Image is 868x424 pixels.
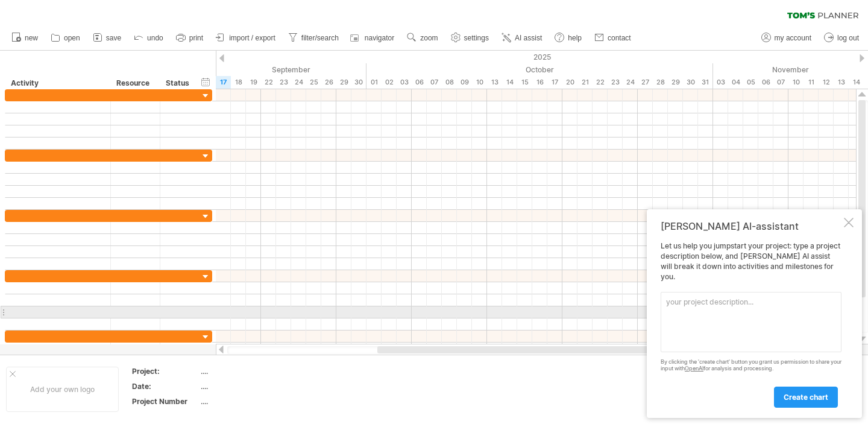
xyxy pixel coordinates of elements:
[427,76,442,89] div: Tuesday, 7 October 2025
[517,76,532,89] div: Wednesday, 15 October 2025
[608,34,631,42] span: contact
[698,76,713,89] div: Friday, 31 October 2025
[442,76,457,89] div: Wednesday, 8 October 2025
[758,76,773,89] div: Thursday, 6 November 2025
[713,76,728,89] div: Monday, 3 November 2025
[593,76,608,89] div: Wednesday, 22 October 2025
[131,30,167,46] a: undo
[106,34,121,42] span: save
[301,34,339,42] span: filter/search
[638,76,653,89] div: Monday, 27 October 2025
[173,30,207,46] a: print
[464,34,489,42] span: settings
[568,34,582,42] span: help
[498,30,546,46] a: AI assist
[591,30,635,46] a: contact
[8,30,42,46] a: new
[448,30,492,46] a: settings
[668,76,683,89] div: Wednesday, 29 October 2025
[804,76,819,89] div: Tuesday, 11 November 2025
[562,76,577,89] div: Monday, 20 October 2025
[90,30,125,46] a: save
[472,76,487,89] div: Friday, 10 October 2025
[502,76,517,89] div: Tuesday, 14 October 2025
[728,76,743,89] div: Tuesday, 4 November 2025
[404,30,441,46] a: zoom
[775,34,811,42] span: my account
[834,76,849,89] div: Thursday, 13 November 2025
[201,381,302,391] div: ....
[457,76,472,89] div: Thursday, 9 October 2025
[577,76,593,89] div: Tuesday, 21 October 2025
[147,34,163,42] span: undo
[397,76,412,89] div: Friday, 3 October 2025
[819,76,834,89] div: Wednesday, 12 November 2025
[348,30,398,46] a: navigator
[784,393,828,402] span: create chart
[420,34,438,42] span: zoom
[365,34,394,42] span: navigator
[276,76,291,89] div: Tuesday, 23 September 2025
[685,365,703,372] a: OpenAI
[229,34,275,42] span: import / export
[306,76,321,89] div: Thursday, 25 September 2025
[48,30,84,46] a: open
[837,34,859,42] span: log out
[6,367,119,412] div: Add your own logo
[351,76,366,89] div: Tuesday, 30 September 2025
[116,77,153,89] div: Resource
[788,76,804,89] div: Monday, 10 November 2025
[412,76,427,89] div: Monday, 6 October 2025
[661,359,841,372] div: By clicking the 'create chart' button you grant us permission to share your input with for analys...
[653,76,668,89] div: Tuesday, 28 October 2025
[216,76,231,89] div: Wednesday, 17 September 2025
[336,76,351,89] div: Monday, 29 September 2025
[132,396,198,407] div: Project Number
[743,76,758,89] div: Wednesday, 5 November 2025
[64,34,80,42] span: open
[321,76,336,89] div: Friday, 26 September 2025
[246,76,261,89] div: Friday, 19 September 2025
[132,366,198,376] div: Project:
[366,63,713,76] div: October 2025
[623,76,638,89] div: Friday, 24 October 2025
[608,76,623,89] div: Thursday, 23 October 2025
[132,381,198,391] div: Date:
[366,76,382,89] div: Wednesday, 1 October 2025
[773,76,788,89] div: Friday, 7 November 2025
[683,76,698,89] div: Thursday, 30 October 2025
[25,34,38,42] span: new
[166,77,192,89] div: Status
[285,30,342,46] a: filter/search
[382,76,397,89] div: Thursday, 2 October 2025
[231,76,246,89] div: Thursday, 18 September 2025
[261,76,276,89] div: Monday, 22 September 2025
[515,34,542,42] span: AI assist
[552,30,585,46] a: help
[487,76,502,89] div: Monday, 13 October 2025
[201,366,302,376] div: ....
[774,387,838,408] a: create chart
[661,241,841,407] div: Let us help you jumpstart your project: type a project description below, and [PERSON_NAME] AI as...
[821,30,863,46] a: log out
[849,76,864,89] div: Friday, 14 November 2025
[11,77,104,89] div: Activity
[758,30,815,46] a: my account
[661,220,841,232] div: [PERSON_NAME] AI-assistant
[547,76,562,89] div: Friday, 17 October 2025
[189,34,203,42] span: print
[201,396,302,407] div: ....
[532,76,547,89] div: Thursday, 16 October 2025
[291,76,306,89] div: Wednesday, 24 September 2025
[213,30,279,46] a: import / export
